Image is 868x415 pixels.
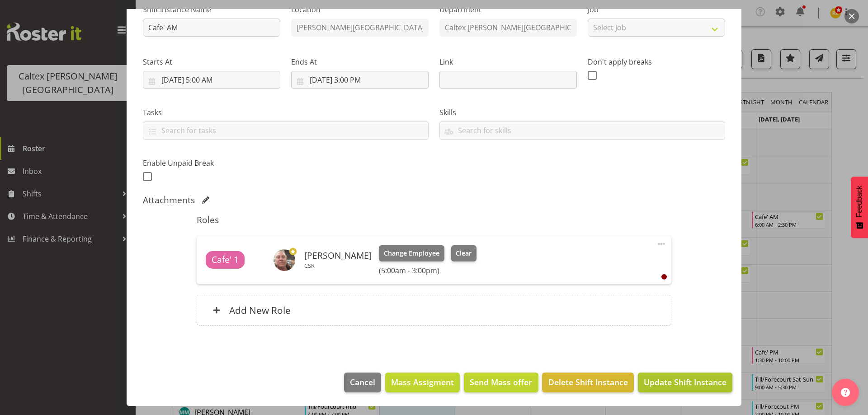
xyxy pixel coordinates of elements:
button: Delete Shift Instance [542,373,633,392]
button: Clear [451,245,477,261]
button: Send Mass offer [464,373,538,392]
label: Enable Unpaid Break [143,158,280,168]
h6: [PERSON_NAME] [304,251,372,261]
input: Click to select... [291,71,429,89]
span: Mass Assigment [391,376,454,388]
label: Link [439,56,577,67]
h6: (5:00am - 3:00pm) [379,266,476,275]
label: Tasks [143,107,429,118]
button: Feedback - Show survey [851,177,868,238]
img: help-xxl-2.png [841,388,850,397]
span: Delete Shift Instance [548,376,628,388]
span: Send Mass offer [470,376,532,388]
label: Skills [439,107,725,118]
button: Update Shift Instance [638,373,732,392]
input: Click to select... [143,71,280,89]
span: Clear [456,248,472,258]
input: Search for tasks [143,123,428,137]
label: Ends At [291,56,429,67]
h5: Attachments [143,195,195,205]
button: Cancel [344,373,381,392]
span: Cafe' 1 [212,253,239,266]
span: Change Employee [384,248,439,258]
label: Location [291,4,429,15]
label: Shift Instance Name [143,4,280,15]
button: Change Employee [379,245,444,261]
span: Cancel [350,376,375,388]
label: Starts At [143,56,280,67]
h5: Roles [197,214,671,225]
label: Department [439,4,577,15]
img: jeanette-braxton6f63b6175486c64fd4f7440e9fe5498e.png [274,249,295,271]
label: Job [588,4,725,15]
button: Mass Assigment [385,373,460,392]
h6: Add New Role [229,304,291,316]
span: Update Shift Instance [644,376,726,388]
p: CSR [304,262,372,269]
div: User is clocked out [661,274,667,280]
label: Don't apply breaks [588,56,725,67]
span: Feedback [855,186,863,217]
input: Search for skills [440,123,725,137]
input: Shift Instance Name [143,19,280,37]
